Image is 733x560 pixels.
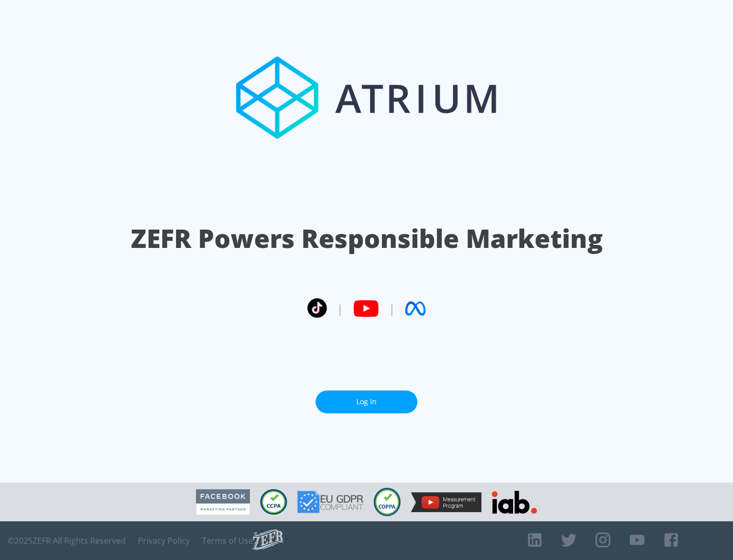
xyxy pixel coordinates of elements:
a: Log In [316,390,417,413]
span: | [337,301,343,316]
img: GDPR Compliant [297,491,363,513]
img: YouTube Measurement Program [411,492,482,512]
img: IAB [492,491,537,514]
img: Facebook Marketing Partner [196,489,250,515]
span: © 2025 ZEFR All Rights Reserved [8,536,126,546]
span: | [389,301,395,316]
h1: ZEFR Powers Responsible Marketing [131,221,603,256]
a: Terms of Use [202,536,253,546]
img: COPPA Compliant [374,488,401,516]
img: CCPA Compliant [260,489,287,515]
a: Privacy Policy [138,536,190,546]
